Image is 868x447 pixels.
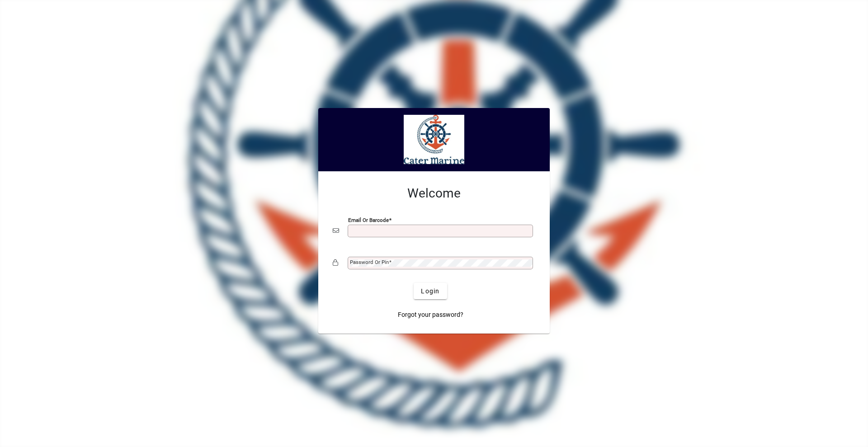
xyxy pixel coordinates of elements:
[394,306,467,323] a: Forgot your password?
[421,287,439,296] span: Login
[398,310,463,320] span: Forgot your password?
[350,259,389,265] mat-label: Password or Pin
[348,217,389,223] mat-label: Email or Barcode
[333,186,535,201] h2: Welcome
[414,283,447,299] button: Login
